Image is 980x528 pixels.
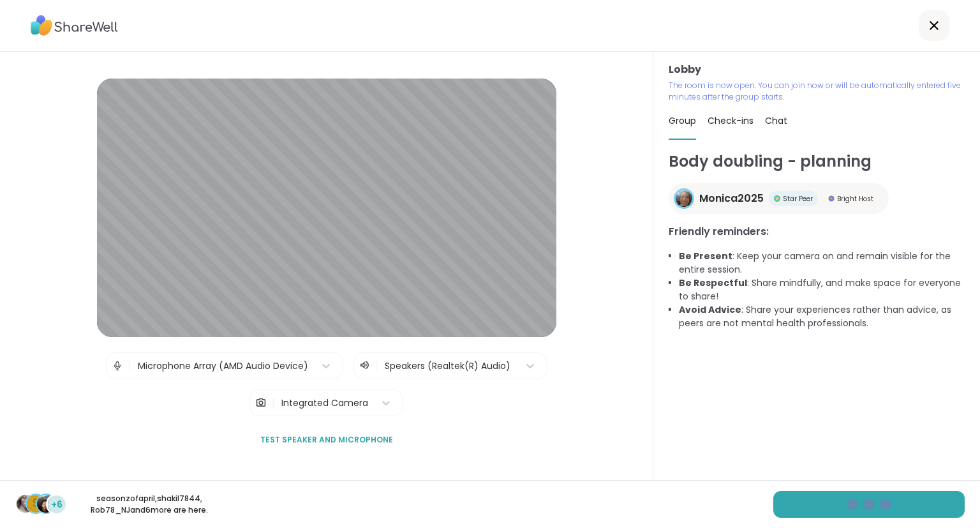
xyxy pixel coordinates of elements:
h1: Body doubling - planning [669,150,965,173]
span: | [272,390,275,416]
div: Microphone Array (AMD Audio Device) [138,359,308,373]
img: Monica2025 [676,190,692,207]
p: The room is now open. You can join now or will be automatically entered five minutes after the gr... [669,80,965,103]
span: s [33,495,39,512]
button: Test speaker and microphone [255,426,398,453]
p: seasonzofapril , shakil7844 , Rob78_NJ and 6 more are here. [78,493,221,516]
img: Camera [255,390,267,416]
span: Monica2025 [699,191,764,206]
span: Bright Host [837,194,873,204]
span: | [375,358,378,373]
b: Be Present [679,250,732,262]
li: : Keep your camera on and remain visible for the entire session. [679,250,965,276]
span: Chat [765,114,787,127]
div: Integrated Camera [281,396,368,410]
li: : Share mindfully, and make space for everyone to share! [679,276,965,303]
img: Microphone [112,353,123,379]
span: Check-ins [708,114,754,127]
h3: Friendly reminders: [669,224,965,239]
img: Bright Host [828,195,835,202]
b: Be Respectful [679,276,747,289]
span: Test speaker and microphone [260,434,393,446]
span: +6 [51,498,63,511]
img: Rob78_NJ [37,495,55,513]
li: : Share your experiences rather than advice, as peers are not mental health professionals. [679,303,965,330]
h3: Lobby [669,62,965,77]
img: seasonzofapril [17,495,34,513]
span: | [128,353,131,379]
img: ShareWell Logo [31,11,118,40]
a: Monica2025Monica2025Star PeerStar PeerBright HostBright Host [669,183,889,214]
img: Star Peer [774,195,780,202]
b: Avoid Advice [679,303,741,316]
span: Group [669,114,696,127]
span: Star Peer [783,194,813,204]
